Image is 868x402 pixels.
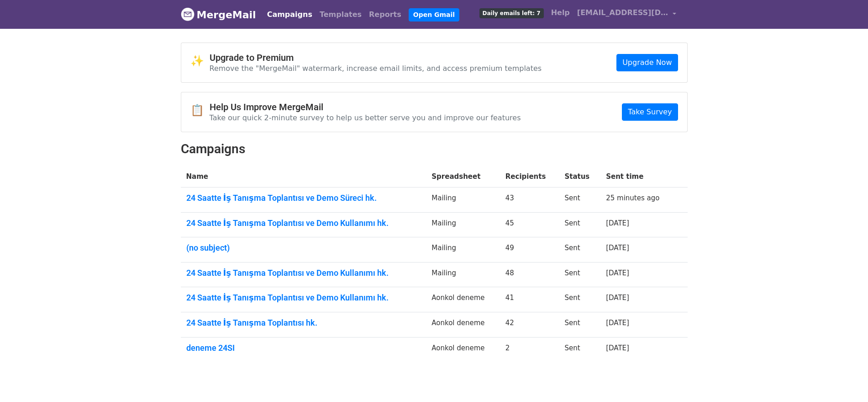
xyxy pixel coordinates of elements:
[409,8,459,21] a: Open Gmail
[426,312,500,338] td: Aonkol deneme
[600,166,675,188] th: Sent time
[190,104,210,117] span: 📋
[822,358,868,402] iframe: Chat Widget
[426,337,500,362] td: Aonkol deneme
[186,243,421,253] a: (no subject)
[616,54,678,71] a: Upgrade Now
[559,262,600,287] td: Sent
[622,103,678,121] a: Take Survey
[263,5,316,24] a: Campaigns
[479,8,544,18] span: Daily emails left: 7
[186,343,421,353] a: deneme 24SI
[210,102,521,113] h4: Help Us Improve MergeMail
[186,318,421,328] a: 24 Saatte İş Tanışma Toplantısı hk.
[426,212,500,237] td: Mailing
[559,188,600,213] td: Sent
[500,287,559,312] td: 41
[559,337,600,362] td: Sent
[181,141,688,157] h2: Campaigns
[606,294,629,302] a: [DATE]
[186,193,421,203] a: 24 Saatte İş Tanışma Toplantısı ve Demo Süreci hk.
[186,268,421,278] a: 24 Saatte İş Tanışma Toplantısı ve Demo Kullanımı hk.
[426,262,500,287] td: Mailing
[210,52,542,63] h4: Upgrade to Premium
[500,237,559,263] td: 49
[181,166,426,188] th: Name
[500,188,559,213] td: 43
[573,4,680,25] a: [EMAIL_ADDRESS][DOMAIN_NAME]
[500,166,559,188] th: Recipients
[186,293,421,303] a: 24 Saatte İş Tanışma Toplantısı ve Demo Kullanımı hk.
[606,244,629,252] a: [DATE]
[426,237,500,263] td: Mailing
[606,194,659,202] a: 25 minutes ago
[500,212,559,237] td: 45
[500,312,559,338] td: 42
[181,5,256,24] a: MergeMail
[577,7,668,18] span: [EMAIL_ADDRESS][DOMAIN_NAME]
[559,212,600,237] td: Sent
[500,337,559,362] td: 2
[559,166,600,188] th: Status
[365,5,405,24] a: Reports
[606,319,629,327] a: [DATE]
[559,237,600,263] td: Sent
[426,287,500,312] td: Aonkol deneme
[186,218,421,228] a: 24 Saatte İş Tanışma Toplantısı ve Demo Kullanımı hk.
[426,188,500,213] td: Mailing
[500,262,559,287] td: 48
[210,64,542,73] p: Remove the "MergeMail" watermark, increase email limits, and access premium templates
[559,287,600,312] td: Sent
[606,269,629,277] a: [DATE]
[606,344,629,352] a: [DATE]
[190,54,210,68] span: ✨
[181,7,195,21] img: MergeMail logo
[476,4,547,22] a: Daily emails left: 7
[210,113,521,123] p: Take our quick 2-minute survey to help us better serve you and improve our features
[559,312,600,338] td: Sent
[606,219,629,227] a: [DATE]
[426,166,500,188] th: Spreadsheet
[316,5,365,24] a: Templates
[547,4,573,22] a: Help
